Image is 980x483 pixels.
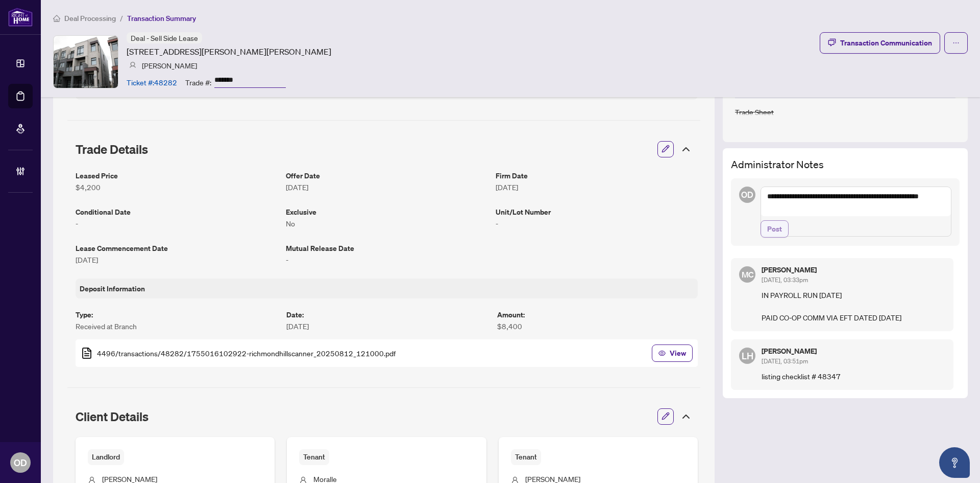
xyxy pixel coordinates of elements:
[496,206,698,218] article: Unit/Lot Number
[496,170,698,181] article: Firm Date
[80,283,145,294] article: Deposit Information
[762,348,945,355] h5: [PERSON_NAME]
[76,218,278,229] article: -
[127,14,196,23] span: Transaction Summary
[658,350,666,357] span: eye
[939,447,970,478] button: Open asap
[76,142,148,157] span: Trade Details
[670,345,686,361] span: View
[14,455,27,470] span: OD
[185,77,211,88] article: Trade #:
[286,206,488,218] article: Exclusive
[497,309,698,320] article: Amount :
[142,60,197,71] article: [PERSON_NAME]
[762,266,945,273] h5: [PERSON_NAME]
[952,39,960,47] span: ellipsis
[53,15,60,22] span: home
[511,449,541,465] span: Tenant
[88,449,124,465] span: Landlord
[127,45,331,58] article: [STREET_ADDRESS][PERSON_NAME][PERSON_NAME]
[286,309,487,320] article: Date :
[131,33,198,42] span: Deal - Sell Side Lease
[840,35,932,51] div: Transaction Communication
[741,188,753,201] span: OD
[762,289,945,323] p: IN PAYROLL RUN [DATE] PAID CO-OP COMM VIA EFT DATED [DATE]
[64,14,116,23] span: Deal Processing
[76,181,278,193] article: $4,200
[54,36,118,88] img: IMG-N12321571_1.jpg
[820,32,940,54] button: Transaction Communication
[76,320,276,332] article: Received at Branch
[735,106,774,118] div: Trade Sheet
[767,221,782,237] span: Post
[76,309,276,320] article: Type :
[286,320,487,332] article: [DATE]
[286,181,488,193] article: [DATE]
[67,402,700,431] div: Client Details
[67,135,700,164] div: Trade Details
[76,409,149,424] span: Client Details
[731,156,960,172] h3: Administrator Notes
[8,8,33,27] img: logo
[76,254,278,265] article: [DATE]
[286,254,488,265] article: -
[97,348,396,359] span: 4496/transactions/48282/1755016102922-richmondhillscanner_20250812_121000.pdf
[120,12,123,24] li: /
[129,62,136,69] img: svg%3e
[497,320,698,332] article: $8,400
[762,371,945,382] p: listing checklist # 48347
[761,220,789,238] button: Post
[742,349,753,363] span: LH
[762,276,808,284] span: [DATE], 03:33pm
[299,449,329,465] span: Tenant
[127,77,177,88] article: Ticket #: 48282
[76,206,278,218] article: Conditional Date
[286,170,488,181] article: Offer Date
[741,268,753,281] span: MC
[76,242,278,254] article: Lease Commencement Date
[762,357,808,365] span: [DATE], 03:51pm
[286,242,488,254] article: Mutual Release Date
[286,218,488,229] article: No
[496,181,698,193] article: [DATE]
[496,218,698,229] article: -
[76,170,278,181] article: Leased Price
[652,344,693,362] button: View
